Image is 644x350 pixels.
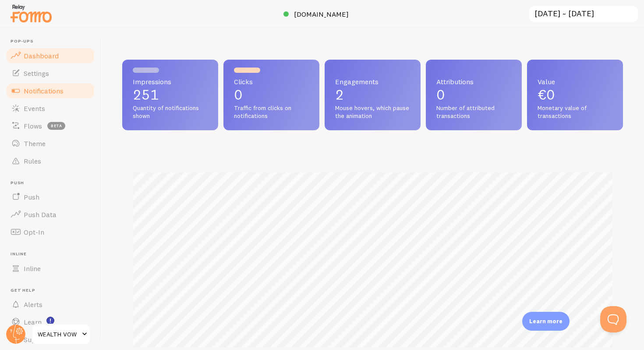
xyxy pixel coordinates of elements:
[133,88,208,102] p: 251
[11,288,96,293] span: Get Help
[24,121,42,130] span: Flows
[600,306,626,332] iframe: Help Scout Beacon - Open
[5,64,96,82] a: Settings
[538,86,555,103] span: €0
[11,180,96,186] span: Push
[538,78,612,85] span: Value
[436,78,511,85] span: Attributions
[5,296,96,313] a: Alerts
[5,260,96,277] a: Inline
[24,193,39,201] span: Push
[234,78,309,85] span: Clicks
[436,88,511,102] p: 0
[38,329,79,339] span: WEALTH VOW
[9,2,53,25] img: fomo-relay-logo-orange.svg
[335,78,410,85] span: Engagements
[5,82,96,100] a: Notifications
[5,188,96,206] a: Push
[5,313,96,331] a: Learn
[5,100,96,117] a: Events
[24,264,41,273] span: Inline
[24,318,42,326] span: Learn
[32,324,91,345] a: WEALTH VOW
[5,206,96,223] a: Push Data
[24,69,49,78] span: Settings
[24,51,59,60] span: Dashboard
[5,152,96,170] a: Rules
[24,139,46,148] span: Theme
[47,122,65,130] span: beta
[133,78,208,85] span: Impressions
[24,86,64,95] span: Notifications
[335,104,410,120] span: Mouse hovers, which pause the animation
[24,300,42,309] span: Alerts
[24,104,45,113] span: Events
[436,104,511,120] span: Number of attributed transactions
[234,88,309,102] p: 0
[24,157,41,165] span: Rules
[24,228,44,236] span: Opt-In
[5,117,96,135] a: Flows beta
[11,39,96,44] span: Pop-ups
[46,317,54,325] svg: <p>Watch New Feature Tutorials!</p>
[335,88,410,102] p: 2
[538,104,612,120] span: Monetary value of transactions
[5,135,96,152] a: Theme
[529,317,563,325] p: Learn more
[133,104,208,120] span: Quantity of notifications shown
[11,251,96,257] span: Inline
[234,104,309,120] span: Traffic from clicks on notifications
[522,312,570,331] div: Learn more
[5,47,96,64] a: Dashboard
[5,223,96,241] a: Opt-In
[24,210,57,219] span: Push Data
